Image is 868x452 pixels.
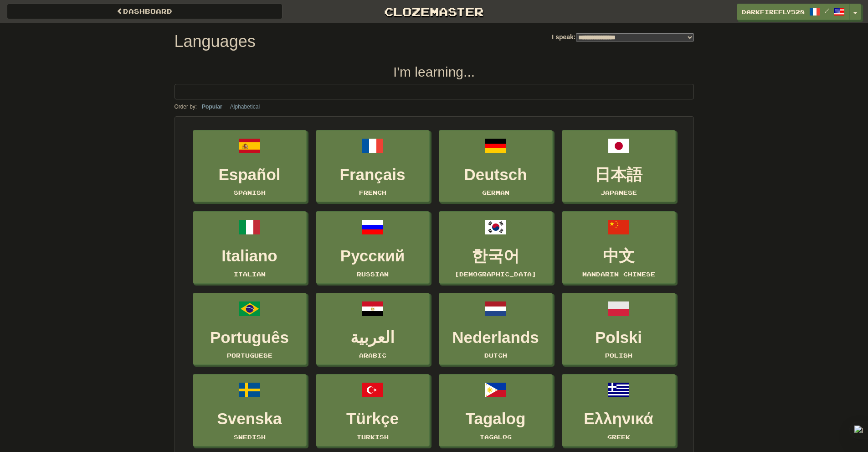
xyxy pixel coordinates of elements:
h1: Languages [175,32,256,51]
a: Clozemaster [296,4,572,20]
a: dashboard [7,4,282,19]
a: EspañolSpanish [193,130,307,203]
h3: Español [198,166,302,184]
h3: Português [198,329,302,347]
a: РусскийRussian [316,211,430,284]
small: Japanese [601,189,637,196]
a: ItalianoItalian [193,211,307,284]
small: Mandarin Chinese [582,271,655,277]
a: TagalogTagalog [439,374,553,447]
a: 中文Mandarin Chinese [562,211,676,284]
small: Spanish [234,189,266,196]
h3: 日本語 [567,166,671,184]
a: FrançaisFrench [316,130,430,203]
a: PolskiPolish [562,293,676,365]
small: Order by: [175,104,197,110]
a: NederlandsDutch [439,293,553,365]
label: I speak: [552,32,693,42]
small: Italian [234,271,266,277]
span: / [825,7,829,14]
h3: Svenska [198,410,302,428]
small: Turkish [357,434,389,440]
a: 한국어[DEMOGRAPHIC_DATA] [439,211,553,284]
a: 日本語Japanese [562,130,676,203]
small: Dutch [484,352,507,358]
button: Alphabetical [227,102,262,112]
h3: Ελληνικά [567,410,671,428]
h3: Polski [567,329,671,347]
small: [DEMOGRAPHIC_DATA] [455,271,536,277]
h2: I'm learning... [175,64,694,79]
a: TürkçeTurkish [316,374,430,447]
a: DarkFirefly528 / [737,4,850,20]
small: Greek [607,434,630,440]
select: I speak: [576,33,694,42]
h3: 中文 [567,247,671,265]
h3: Русский [321,247,425,265]
h3: Nederlands [444,329,548,347]
button: Popular [199,102,225,112]
small: French [359,189,386,196]
h3: Deutsch [444,166,548,184]
h3: Tagalog [444,410,548,428]
span: DarkFirefly528 [742,8,805,16]
small: Portuguese [227,352,272,358]
small: Tagalog [480,434,512,440]
a: DeutschGerman [439,130,553,203]
a: ΕλληνικάGreek [562,374,676,447]
a: SvenskaSwedish [193,374,307,447]
small: Polish [605,352,632,358]
a: العربيةArabic [316,293,430,365]
h3: العربية [321,329,425,347]
h3: Türkçe [321,410,425,428]
h3: 한국어 [444,247,548,265]
small: Arabic [359,352,386,358]
small: Swedish [234,434,266,440]
small: German [482,189,509,196]
h3: Italiano [198,247,302,265]
h3: Français [321,166,425,184]
a: PortuguêsPortuguese [193,293,307,365]
small: Russian [357,271,389,277]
